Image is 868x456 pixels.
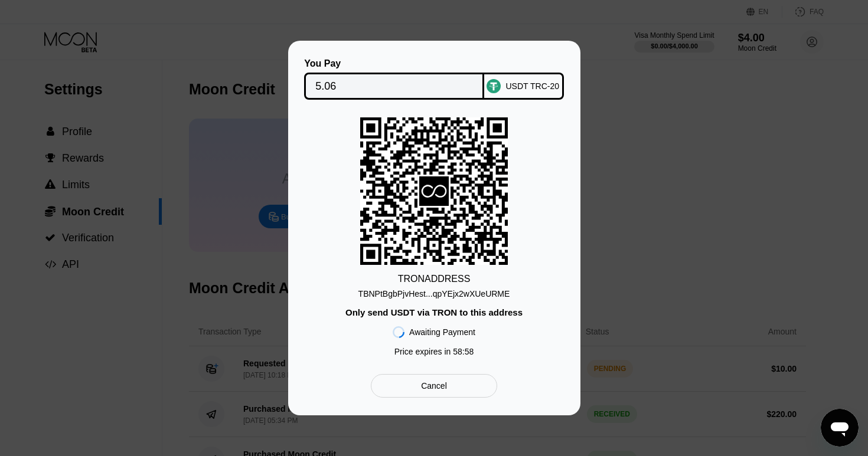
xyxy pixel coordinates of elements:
div: You PayUSDT TRC-20 [306,58,563,100]
div: TRON ADDRESS [398,274,471,284]
div: TBNPtBgbPjvHest...qpYEjx2wXUeURME [358,284,510,298]
div: Cancel [371,374,497,398]
div: Awaiting Payment [409,327,475,337]
iframe: Bouton de lancement de la fenêtre de messagerie [821,409,859,447]
div: You Pay [304,58,484,69]
div: USDT TRC-20 [505,81,559,91]
div: Only send USDT via TRON to this address [345,307,523,317]
div: Price expires in [394,347,474,356]
div: Cancel [421,380,447,391]
div: TBNPtBgbPjvHest...qpYEjx2wXUeURME [358,289,510,298]
span: 58 : 58 [453,347,474,356]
